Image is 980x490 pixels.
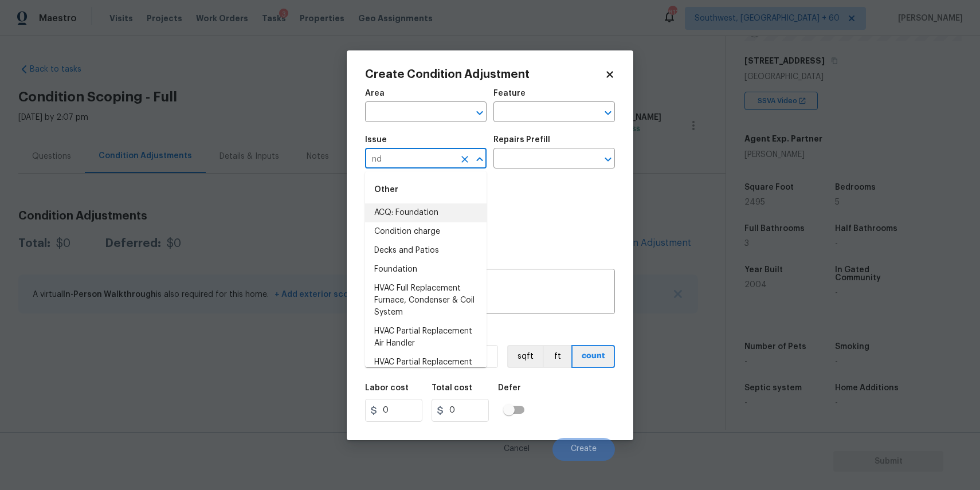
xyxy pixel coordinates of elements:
button: Clear [457,151,473,167]
h5: Issue [365,136,387,144]
li: Condition charge [365,222,487,241]
h5: Labor cost [365,384,409,392]
button: Open [600,105,616,121]
h5: Area [365,89,385,97]
li: Decks and Patios [365,241,487,260]
h5: Feature [493,89,526,97]
button: Open [472,105,488,121]
h5: Total cost [432,384,472,392]
li: HVAC Partial Replacement Air Handler [365,322,487,353]
button: sqft [507,345,543,368]
div: Other [365,176,487,203]
li: HVAC Partial Replacement Condenser & Evaporator Coil [365,353,487,396]
span: Create [571,445,597,453]
span: Cancel [504,445,530,453]
li: Foundation [365,260,487,279]
button: ft [543,345,571,368]
h2: Create Condition Adjustment [365,69,605,80]
li: ACQ: Foundation [365,203,487,222]
button: count [571,345,615,368]
button: Create [552,438,615,461]
button: Cancel [485,438,548,461]
button: Close [472,151,488,167]
h5: Defer [498,384,521,392]
button: Open [600,151,616,167]
h5: Repairs Prefill [493,136,550,144]
li: HVAC Full Replacement Furnace, Condenser & Coil System [365,279,487,322]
